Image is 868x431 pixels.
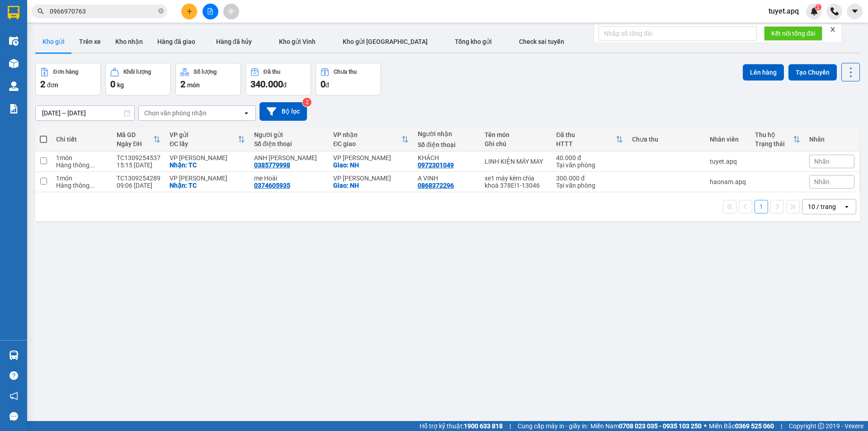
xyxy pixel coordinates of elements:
svg: open [843,203,850,210]
span: Cung cấp máy in - giấy in: [518,421,588,431]
div: TC1309254289 [117,175,160,182]
span: 0 [110,79,115,90]
span: close-circle [158,8,164,14]
div: Chọn văn phòng nhận [144,109,207,118]
button: Đơn hàng2đơn [35,63,101,95]
img: warehouse-icon [9,36,19,46]
span: đ [325,81,329,89]
div: Khối lượng [123,69,151,75]
span: 2 [40,79,45,90]
div: tuyet.apq [710,158,746,165]
span: Kho gửi [GEOGRAPHIC_DATA] [343,38,428,45]
div: 0868372296 [418,182,454,189]
span: tuyet.apq [761,5,806,17]
button: Kết nối tổng đài [764,26,822,41]
div: Tại văn phòng [556,161,623,169]
div: Nhãn [809,136,854,143]
img: phone-icon [830,7,839,15]
span: message [9,412,18,421]
span: đ [283,81,287,89]
div: Tại văn phòng [556,182,623,189]
span: kg [117,81,124,89]
div: Số điện thoại [254,140,325,147]
div: VP nhận [333,131,401,138]
button: 1 [755,200,768,213]
span: 2 [816,4,820,10]
button: Tạo Chuyến [788,64,837,81]
div: KHÁCH [418,154,476,161]
span: ⚪️ [704,424,707,428]
button: Khối lượng0kg [105,63,171,95]
span: file-add [207,8,213,14]
div: Nhận: TC [170,182,245,189]
span: copyright [818,423,824,429]
div: 0385779998 [254,161,290,169]
span: ... [90,161,95,169]
img: solution-icon [9,104,19,114]
img: icon-new-feature [810,7,818,15]
span: Miền Nam [590,421,702,431]
div: Ghi chú [485,140,547,147]
div: A VINH [418,175,476,182]
div: Số điện thoại [418,141,476,148]
span: Hỗ trợ kỹ thuật: [420,421,503,431]
div: Hàng thông thường [56,182,108,189]
img: warehouse-icon [9,350,19,360]
span: Check sai tuyến [519,38,564,45]
div: 40.000 đ [556,154,623,161]
img: warehouse-icon [9,59,19,68]
div: ĐC giao [333,140,401,147]
span: ... [90,182,95,189]
button: aim [223,4,239,19]
button: plus [181,4,197,19]
div: Ngày ĐH [117,140,153,147]
div: TC1309254537 [117,154,160,161]
span: plus [186,8,193,14]
span: Miền Bắc [709,421,774,431]
div: Người nhận [418,130,476,137]
button: Lên hàng [743,64,784,81]
button: caret-down [847,4,863,19]
span: close-circle [158,7,164,16]
div: VP gửi [170,131,237,138]
span: món [187,81,200,89]
th: Toggle SortBy [750,128,805,152]
div: Chưa thu [632,136,701,143]
button: Đã thu340.000đ [245,63,311,95]
div: haonam.apq [710,178,746,185]
button: Bộ lọc [259,102,307,121]
div: VP [PERSON_NAME] [170,175,245,182]
input: Select a date range. [36,106,134,120]
button: Chưa thu0đ [316,63,381,95]
div: 15:15 [DATE] [117,161,160,169]
span: Kho gửi Vinh [279,38,316,45]
span: Nhãn [814,158,830,165]
div: Thu hộ [755,131,793,138]
div: 0374605935 [254,182,290,189]
input: Nhập số tổng đài [599,26,757,41]
div: Chi tiết [56,136,108,143]
div: Đã thu [264,69,280,75]
div: 0972301049 [418,161,454,169]
div: Giao: NH [333,182,408,189]
div: VP [PERSON_NAME] [333,175,408,182]
button: Số lượng2món [175,63,241,95]
strong: 1900 633 818 [464,422,503,430]
div: Đã thu [556,131,616,138]
button: Kho nhận [108,31,150,52]
span: 2 [180,79,185,90]
div: Tên món [485,131,547,138]
span: Kết nối tổng đài [771,28,815,38]
img: warehouse-icon [9,81,19,91]
span: Nhãn [814,178,830,185]
span: caret-down [851,7,859,15]
input: Tìm tên, số ĐT hoặc mã đơn [50,6,156,16]
span: Tổng kho gửi [455,38,492,45]
div: LINH KIỆN MÁY MAY [485,158,547,165]
span: đơn [47,81,58,89]
div: Giao: NH [333,161,408,169]
span: 0 [321,79,325,90]
span: Hàng đã hủy [216,38,252,45]
div: Số lượng [193,69,217,75]
span: question-circle [9,371,18,380]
